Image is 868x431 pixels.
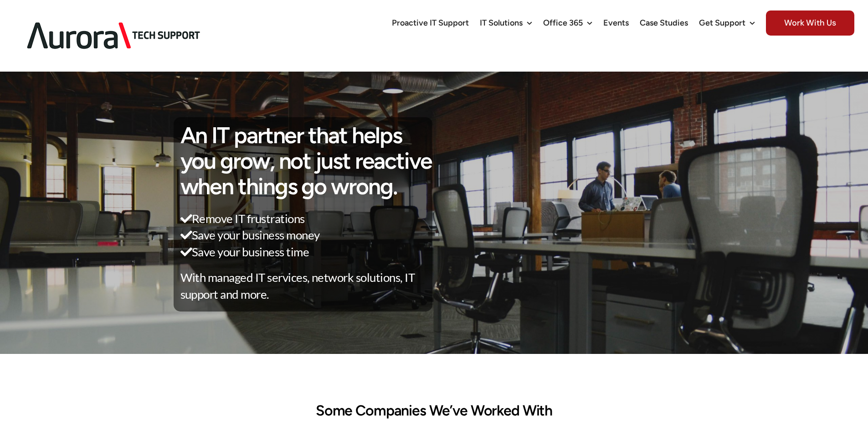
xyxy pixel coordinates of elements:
span: Work With Us [766,10,854,36]
h2: Some Companies We’ve Worked With [183,402,684,419]
h1: An IT partner that helps you grow, not just reactive when things go wrong. [180,123,433,199]
span: Events [603,19,629,27]
span: Get Support [699,19,745,27]
span: Proactive IT Support [392,19,469,27]
span: IT Solutions [480,19,523,27]
img: Aurora Tech Support Logo [14,7,214,64]
p: Remove IT frustrations Save your business money Save your business time [180,210,433,260]
span: Office 365 [543,19,583,27]
span: Case Studies [640,19,688,27]
p: With managed IT services, network solutions, IT support and more. [180,269,433,302]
